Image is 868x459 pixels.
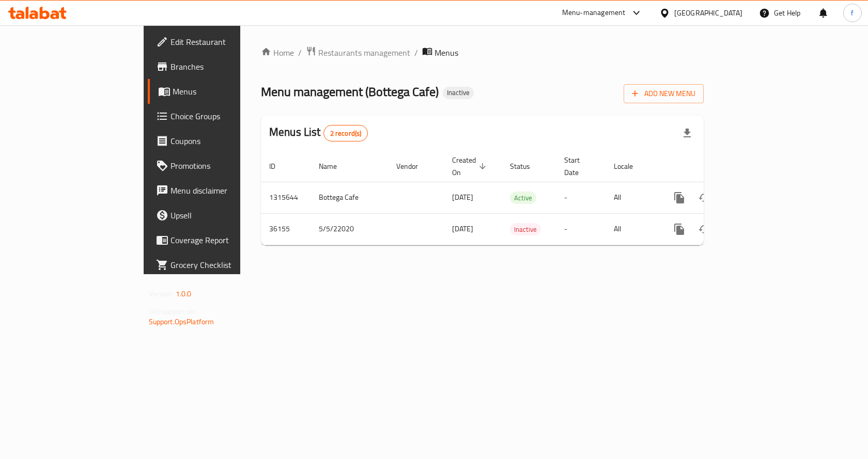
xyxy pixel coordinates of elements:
td: 5/5/22020 [311,213,388,245]
span: Vendor [396,160,431,172]
td: - [556,213,606,245]
span: Menus [435,46,458,59]
div: [GEOGRAPHIC_DATA] [674,7,742,19]
a: Edit Restaurant [148,29,289,54]
div: Export file [675,121,700,146]
span: f [851,7,854,19]
h2: Menus List [269,124,368,141]
button: Add New Menu [624,84,704,103]
button: Change Status [692,217,717,242]
span: Edit Restaurant [171,36,281,48]
td: All [606,182,659,213]
nav: breadcrumb [261,46,704,59]
span: [DATE] [452,222,473,235]
div: Inactive [443,87,474,99]
span: Menu disclaimer [171,184,281,197]
span: Menus [173,85,281,98]
td: Bottega Cafe [311,182,388,213]
a: Menu disclaimer [148,178,289,203]
span: Upsell [171,209,281,221]
a: Support.OpsPlatform [149,315,214,328]
span: Status [510,160,544,172]
span: 2 record(s) [324,129,368,138]
td: - [556,182,606,213]
div: Active [510,192,536,204]
th: Actions [659,151,774,182]
span: ID [269,160,289,172]
li: / [298,46,302,59]
td: All [606,213,659,245]
span: 1.0.0 [176,287,192,300]
span: Inactive [510,224,541,235]
a: Upsell [148,203,289,228]
a: Promotions [148,153,289,178]
span: Coupons [171,135,281,147]
span: Version: [149,287,174,300]
a: Grocery Checklist [148,252,289,277]
span: Active [510,192,536,204]
span: Name [319,160,350,172]
button: Change Status [692,185,717,210]
a: Choice Groups [148,104,289,129]
span: Restaurants management [318,46,410,59]
span: Add New Menu [632,87,695,100]
span: Grocery Checklist [171,259,281,271]
span: Coverage Report [171,234,281,246]
button: more [667,185,692,210]
a: Coverage Report [148,228,289,252]
button: more [667,217,692,242]
span: Choice Groups [171,110,281,122]
span: Promotions [171,160,281,172]
a: Coupons [148,129,289,153]
table: enhanced table [261,151,774,245]
span: Branches [171,60,281,73]
span: Inactive [443,88,474,97]
span: Locale [614,160,646,172]
div: Total records count [323,125,368,141]
span: [DATE] [452,191,473,204]
span: Start Date [564,154,593,179]
li: / [414,46,418,59]
span: Created On [452,154,489,179]
span: Get support on: [149,305,196,318]
a: Menus [148,79,289,104]
div: Menu-management [562,7,626,19]
a: Restaurants management [306,46,410,59]
span: Menu management ( Bottega Cafe ) [261,80,439,103]
a: Branches [148,54,289,79]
